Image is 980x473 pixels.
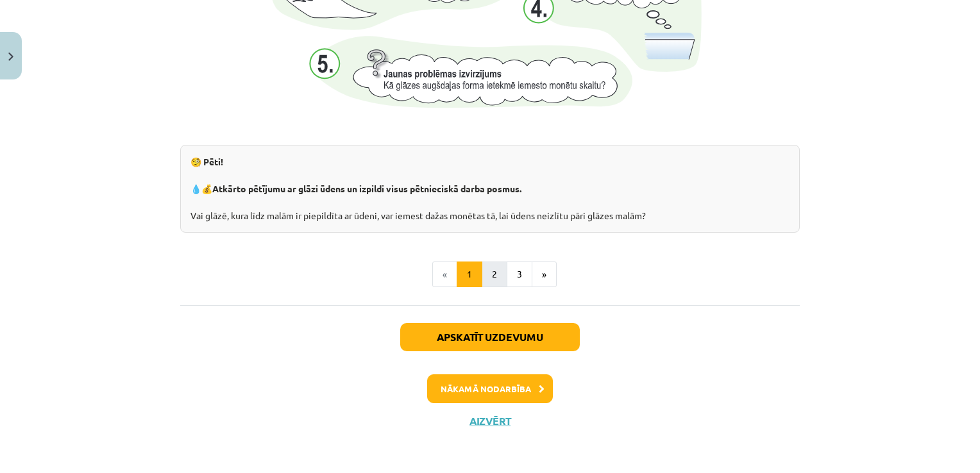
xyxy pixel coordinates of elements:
button: 2 [482,261,507,287]
button: 3 [507,261,532,287]
strong: 🧐 Pēti! [190,156,223,167]
div: 💧💰 Vai glāzē, kura līdz malām ir piepildīta ar ūdeni, var iemest dažas monētas tā, lai ūdens neiz... [180,145,800,233]
nav: Page navigation example [180,261,800,287]
button: Aizvērt [466,415,514,427]
button: 1 [457,261,482,287]
button: » [532,261,557,287]
img: icon-close-lesson-0947bae3869378f0d4975bcd49f059093ad1ed9edebbc8119c70593378902aed.svg [8,53,13,61]
button: Nākamā nodarbība [427,374,553,404]
button: Apskatīt uzdevumu [400,323,580,351]
strong: Atkārto pētījumu ar glāzi ūdens un izpildi visus pētnieciskā darba posmus. [212,183,521,194]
